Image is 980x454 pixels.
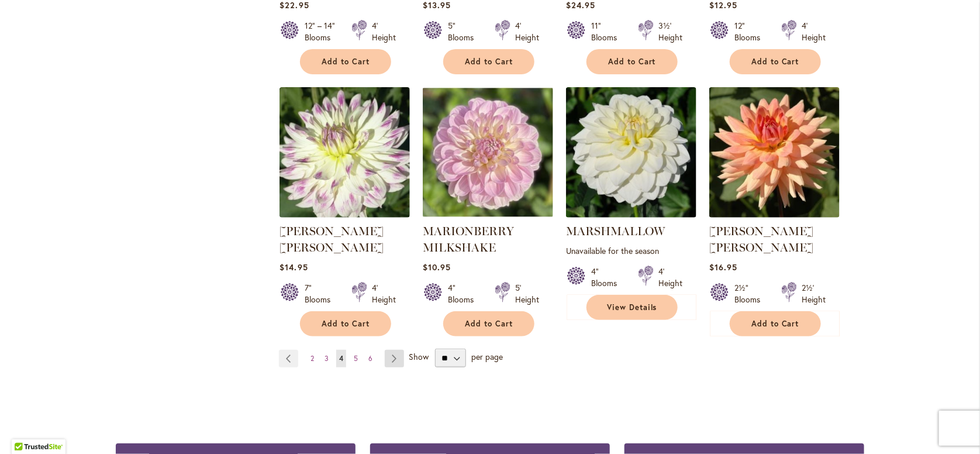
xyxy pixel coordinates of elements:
[566,209,696,220] a: MARSHMALLOW
[423,87,553,218] img: MARIONBERRY MILKSHAKE
[305,282,337,305] div: 7" Blooms
[305,20,337,43] div: 12" – 14" Blooms
[709,262,737,273] span: $16.95
[9,412,42,445] iframe: Launch Accessibility Center
[448,20,481,43] div: 5" Blooms
[730,49,821,74] button: Add to Cart
[423,262,451,273] span: $10.95
[354,354,358,363] span: 5
[322,319,370,329] span: Add to Cart
[734,20,767,43] div: 12" Blooms
[734,282,767,305] div: 2½" Blooms
[279,87,410,218] img: MARGARET ELLEN
[591,266,624,289] div: 4" Blooms
[658,20,682,43] div: 3½' Height
[423,209,553,220] a: MARIONBERRY MILKSHAKE
[802,20,826,43] div: 4' Height
[372,282,396,305] div: 4' Height
[465,57,513,67] span: Add to Cart
[372,20,396,43] div: 4' Height
[709,209,840,220] a: MARY JO
[515,20,539,43] div: 4' Height
[608,57,656,67] span: Add to Cart
[322,57,370,67] span: Add to Cart
[751,319,799,329] span: Add to Cart
[368,354,372,363] span: 6
[709,224,813,254] a: [PERSON_NAME] [PERSON_NAME]
[730,311,821,336] button: Add to Cart
[586,49,678,74] button: Add to Cart
[279,224,384,254] a: [PERSON_NAME] [PERSON_NAME]
[515,282,539,305] div: 5' Height
[443,311,534,336] button: Add to Cart
[409,352,429,363] span: Show
[365,350,375,367] a: 6
[802,282,826,305] div: 2½' Height
[566,224,665,238] a: MARSHMALLOW
[751,57,799,67] span: Add to Cart
[279,209,410,220] a: MARGARET ELLEN
[325,354,329,363] span: 3
[308,350,317,367] a: 2
[443,49,534,74] button: Add to Cart
[300,49,391,74] button: Add to Cart
[566,87,696,218] img: MARSHMALLOW
[310,354,314,363] span: 2
[351,350,361,367] a: 5
[339,354,343,363] span: 4
[471,352,503,363] span: per page
[586,295,678,320] a: View Details
[300,311,391,336] button: Add to Cart
[423,224,514,254] a: MARIONBERRY MILKSHAKE
[448,282,481,305] div: 4" Blooms
[607,302,657,312] span: View Details
[279,262,308,273] span: $14.95
[658,266,682,289] div: 4' Height
[465,319,513,329] span: Add to Cart
[566,245,696,256] p: Unavailable for the season
[709,87,840,218] img: MARY JO
[591,20,624,43] div: 11" Blooms
[322,350,332,367] a: 3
